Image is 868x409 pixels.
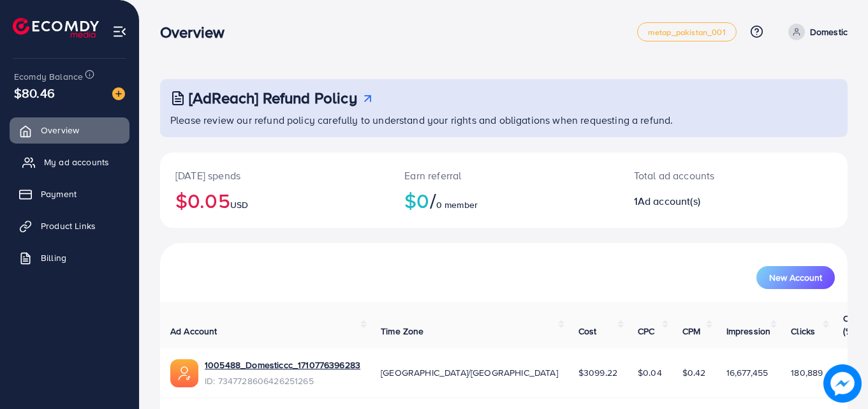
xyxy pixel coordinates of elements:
[170,112,840,128] p: Please review our refund policy carefully to understand your rights and obligations when requesti...
[783,24,848,40] a: Domestic
[381,325,423,338] span: Time Zone
[10,149,129,175] a: My ad accounts
[648,28,726,36] span: metap_pakistan_001
[112,87,125,100] img: image
[10,117,129,143] a: Overview
[726,366,769,379] span: 16,677,455
[823,364,862,403] img: image
[41,188,77,200] span: Payment
[769,273,822,282] span: New Account
[205,375,360,387] span: ID: 7347728606426251265
[41,251,66,264] span: Billing
[14,70,83,83] span: Ecomdy Balance
[638,325,654,338] span: CPC
[381,366,558,379] span: [GEOGRAPHIC_DATA]/[GEOGRAPHIC_DATA]
[578,325,597,338] span: Cost
[810,24,848,40] p: Domestic
[637,22,737,41] a: metap_pakistan_001
[175,168,374,183] p: [DATE] spends
[578,366,617,379] span: $3099.22
[726,325,771,338] span: Impression
[41,219,96,232] span: Product Links
[230,198,248,211] span: USD
[791,366,823,379] span: 180,889
[160,23,235,41] h3: Overview
[10,181,129,207] a: Payment
[638,194,700,208] span: Ad account(s)
[791,325,815,338] span: Clicks
[404,168,603,183] p: Earn referral
[634,195,776,207] h2: 1
[634,168,776,183] p: Total ad accounts
[13,18,99,38] img: logo
[430,186,436,215] span: /
[41,124,79,137] span: Overview
[189,89,357,107] h3: [AdReach] Refund Policy
[843,312,860,338] span: CTR (%)
[112,24,127,39] img: menu
[756,266,835,289] button: New Account
[436,198,478,211] span: 0 member
[44,156,109,168] span: My ad accounts
[205,359,360,371] a: 1005488_Domesticcc_1710776396283
[682,366,706,379] span: $0.42
[170,359,198,387] img: ic-ads-acc.e4c84228.svg
[10,213,129,239] a: Product Links
[14,84,55,102] span: $80.46
[170,325,217,338] span: Ad Account
[682,325,700,338] span: CPM
[10,245,129,271] a: Billing
[638,366,662,379] span: $0.04
[404,188,603,212] h2: $0
[175,188,374,212] h2: $0.05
